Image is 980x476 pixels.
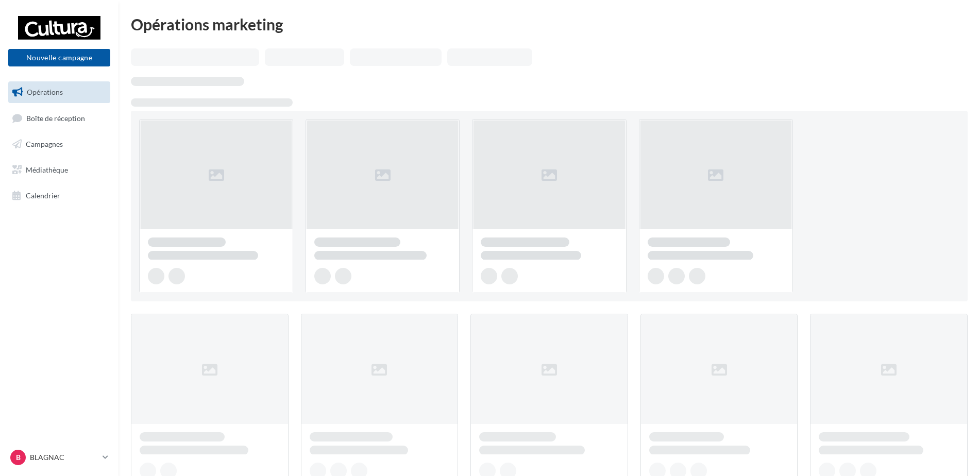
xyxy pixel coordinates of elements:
a: Campagnes [6,133,112,155]
span: Boîte de réception [26,113,85,122]
button: Nouvelle campagne [8,49,110,66]
span: Calendrier [26,191,60,199]
a: B BLAGNAC [8,448,110,467]
span: Médiathèque [26,165,68,174]
a: Calendrier [6,185,112,207]
span: B [16,452,21,463]
a: Boîte de réception [6,107,112,129]
a: Opérations [6,81,112,103]
span: Opérations [27,88,63,96]
span: Campagnes [26,140,63,148]
div: Opérations marketing [131,16,968,32]
a: Médiathèque [6,159,112,181]
p: BLAGNAC [30,452,98,463]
